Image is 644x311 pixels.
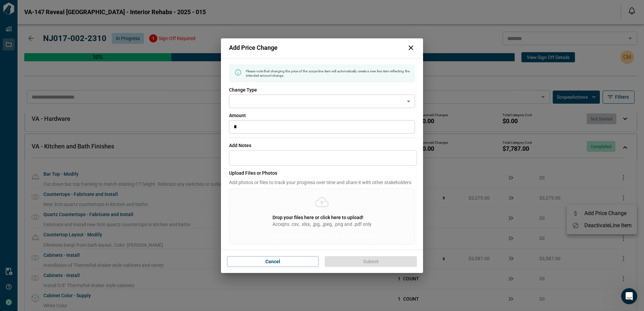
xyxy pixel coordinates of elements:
[229,44,278,51] span: Add Price Change
[229,112,415,119] span: Amount
[229,179,415,186] span: Add photos or files to track your progress over time and share it with other stakeholders
[229,170,415,176] span: Upload Files or Photos
[272,215,363,220] span: Drop your files here or click here to upload!
[272,221,372,228] span: Accepts .csv, .xlsx, .jpg, .jpeg, .png and .pdf only
[265,258,280,265] span: Cancel
[621,288,637,304] iframe: Intercom live chat
[268,232,376,240] p: Upload only .jpg .png .jpeg .csv .pdf .xlsx Files*
[227,256,319,267] button: Cancel
[246,66,410,80] div: Please note that changing the price of the scope line item will automatically create a new line i...
[229,142,417,149] span: Add Notes
[229,87,415,93] span: Change Type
